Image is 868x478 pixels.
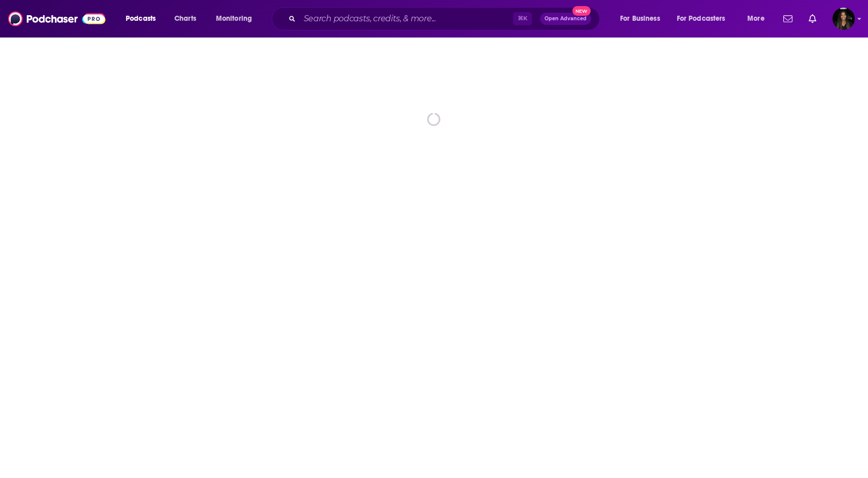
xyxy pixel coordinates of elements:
[677,12,726,26] span: For Podcasters
[740,11,777,27] button: open menu
[8,9,105,28] img: Podchaser - Follow, Share and Rate Podcasts
[779,10,797,27] a: Show notifications dropdown
[833,8,855,30] button: Show profile menu
[805,10,820,27] a: Show notifications dropdown
[833,8,855,30] span: Logged in as elissa.mccool
[126,12,156,26] span: Podcasts
[545,16,587,21] span: Open Advanced
[513,12,532,25] span: ⌘ K
[540,13,591,25] button: Open AdvancedNew
[216,12,252,26] span: Monitoring
[209,11,265,27] button: open menu
[174,12,196,26] span: Charts
[300,11,513,27] input: Search podcasts, credits, & more...
[747,12,765,26] span: More
[833,8,855,30] img: User Profile
[572,6,591,16] span: New
[670,11,740,27] button: open menu
[620,12,660,26] span: For Business
[119,11,169,27] button: open menu
[168,11,202,27] a: Charts
[613,11,673,27] button: open menu
[281,7,609,30] div: Search podcasts, credits, & more...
